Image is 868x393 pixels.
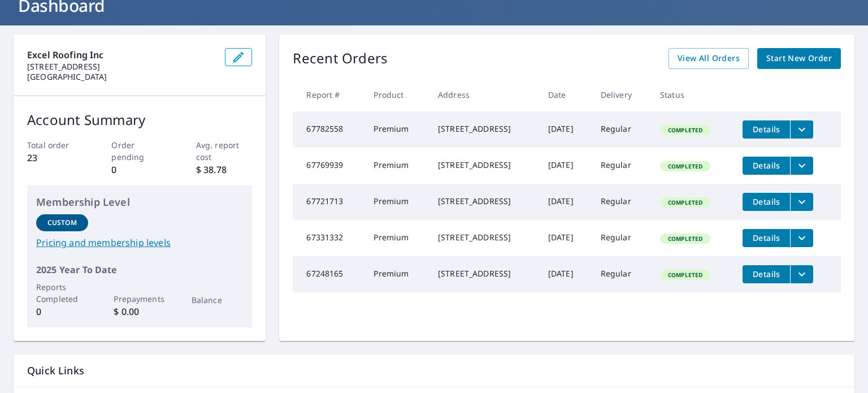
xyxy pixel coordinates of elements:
p: Total order [27,139,84,151]
span: Details [749,232,783,243]
div: [STREET_ADDRESS] [438,268,530,279]
td: Premium [364,111,429,148]
td: Premium [364,256,429,292]
p: $ 0.00 [114,305,166,318]
p: Account Summary [27,110,252,130]
span: Details [749,269,783,279]
p: 0 [111,163,168,176]
td: [DATE] [539,256,592,292]
button: detailsBtn-67769939 [743,157,790,175]
button: filesDropdownBtn-67248165 [790,265,813,283]
p: Quick Links [27,364,841,378]
button: filesDropdownBtn-67782558 [790,120,813,139]
td: [DATE] [539,184,592,220]
button: filesDropdownBtn-67331332 [790,229,813,247]
th: Date [539,78,592,111]
td: 67769939 [293,148,364,184]
td: Regular [592,111,651,148]
p: Order pending [111,139,168,163]
td: Premium [364,220,429,256]
td: 67782558 [293,111,364,148]
button: detailsBtn-67782558 [743,120,790,139]
p: Prepayments [114,293,166,305]
button: detailsBtn-67248165 [743,265,790,283]
td: Regular [592,256,651,292]
p: 2025 Year To Date [36,263,243,277]
td: [DATE] [539,148,592,184]
p: 0 [36,305,88,318]
span: Completed [661,198,709,206]
span: Completed [661,126,709,134]
span: Details [749,196,783,207]
th: Address [429,78,539,111]
a: View All Orders [669,48,749,69]
td: [DATE] [539,111,592,148]
button: filesDropdownBtn-67769939 [790,157,813,175]
div: [STREET_ADDRESS] [438,123,530,135]
div: [STREET_ADDRESS] [438,159,530,171]
td: Regular [592,148,651,184]
p: [GEOGRAPHIC_DATA] [27,72,216,82]
td: Regular [592,184,651,220]
p: Recent Orders [293,48,388,69]
button: filesDropdownBtn-67721713 [790,193,813,211]
span: View All Orders [678,51,740,66]
p: [STREET_ADDRESS] [27,62,216,72]
p: Excel Roofing Inc [27,48,216,62]
p: Reports Completed [36,281,88,305]
td: 67331332 [293,220,364,256]
button: detailsBtn-67331332 [743,229,790,247]
th: Delivery [592,78,651,111]
td: 67248165 [293,256,364,292]
a: Start New Order [757,48,841,69]
td: Premium [364,148,429,184]
p: Custom [47,218,77,228]
span: Details [749,160,783,171]
th: Product [364,78,429,111]
span: Completed [661,162,709,170]
p: $ 38.78 [196,163,253,176]
p: Balance [192,294,244,306]
button: detailsBtn-67721713 [743,193,790,211]
p: Avg. report cost [196,139,253,163]
td: [DATE] [539,220,592,256]
td: Regular [592,220,651,256]
span: Completed [661,235,709,243]
a: Pricing and membership levels [36,236,243,249]
p: 23 [27,151,84,165]
th: Report # [293,78,364,111]
span: Start New Order [766,51,832,66]
div: [STREET_ADDRESS] [438,196,530,207]
span: Completed [661,271,709,279]
div: [STREET_ADDRESS] [438,232,530,243]
span: Details [749,124,783,135]
td: 67721713 [293,184,364,220]
td: Premium [364,184,429,220]
th: Status [651,78,734,111]
p: Membership Level [36,195,243,210]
